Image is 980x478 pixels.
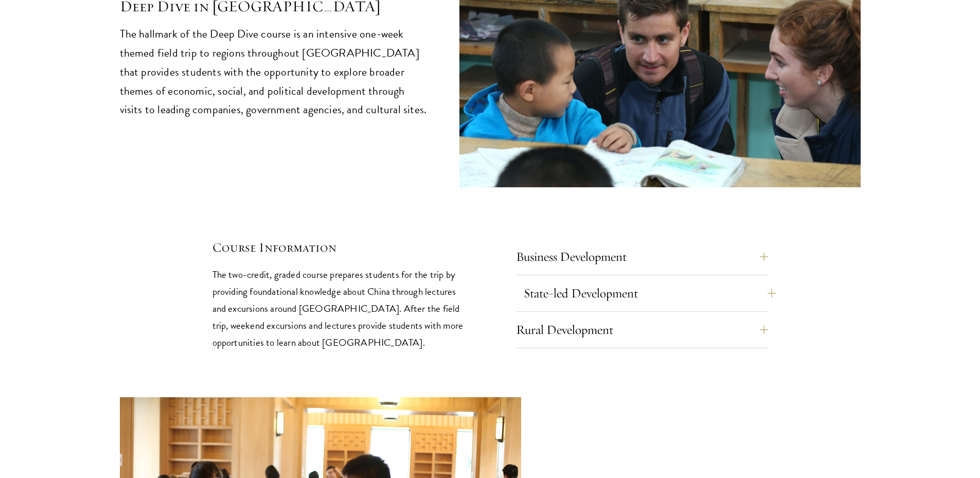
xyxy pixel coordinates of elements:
p: The hallmark of the Deep Dive course is an intensive one-week themed field trip to regions throug... [120,25,429,120]
button: Rural Development [516,317,768,342]
h5: Course Information [212,239,465,256]
button: State-led Development [524,281,776,306]
p: The two-credit, graded course prepares students for the trip by providing foundational knowledge ... [212,266,465,351]
button: Business Development [516,244,768,269]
